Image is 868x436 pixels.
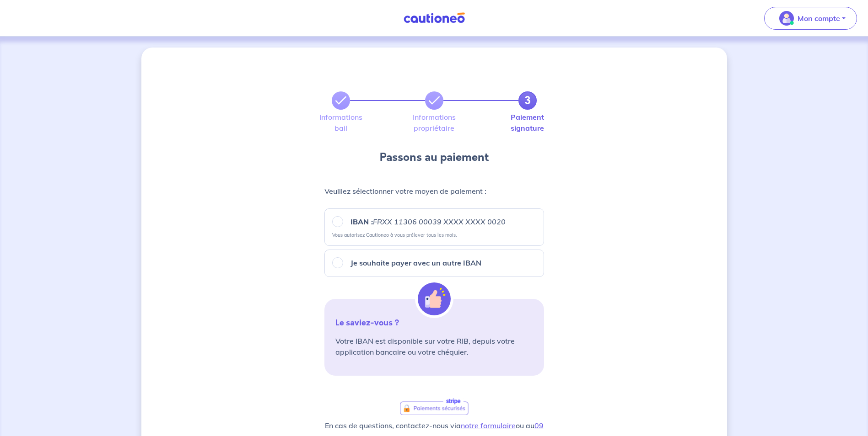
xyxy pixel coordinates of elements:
[335,335,533,357] p: Votre IBAN est disponible sur votre RIB, depuis votre application bancaire ou votre chéquier.
[399,398,469,415] a: logo-stripe
[425,113,443,132] label: Informations propriétaire
[335,317,533,328] p: Le saviez-vous ?
[350,217,506,226] strong: IBAN :
[400,398,469,415] img: logo-stripe
[518,91,537,110] a: 3
[332,232,457,238] p: Vous autorisez Cautioneo à vous prélever tous les mois.
[798,13,840,24] p: Mon compte
[400,12,469,24] img: Cautioneo
[764,7,857,30] button: illu_account_valid_menu.svgMon compte
[779,11,794,26] img: illu_account_valid_menu.svg
[461,421,516,430] a: notre formulaire
[332,113,350,132] label: Informations bail
[350,257,481,268] p: Je souhaite payer avec un autre IBAN
[373,217,506,226] em: FRXX 11306 00039 XXXX XXXX 0020
[380,150,489,165] h4: Passons au paiement
[324,185,544,197] p: Veuillez sélectionner votre moyen de paiement :
[418,282,451,315] img: illu_alert_hand.svg
[518,113,537,132] label: Paiement signature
